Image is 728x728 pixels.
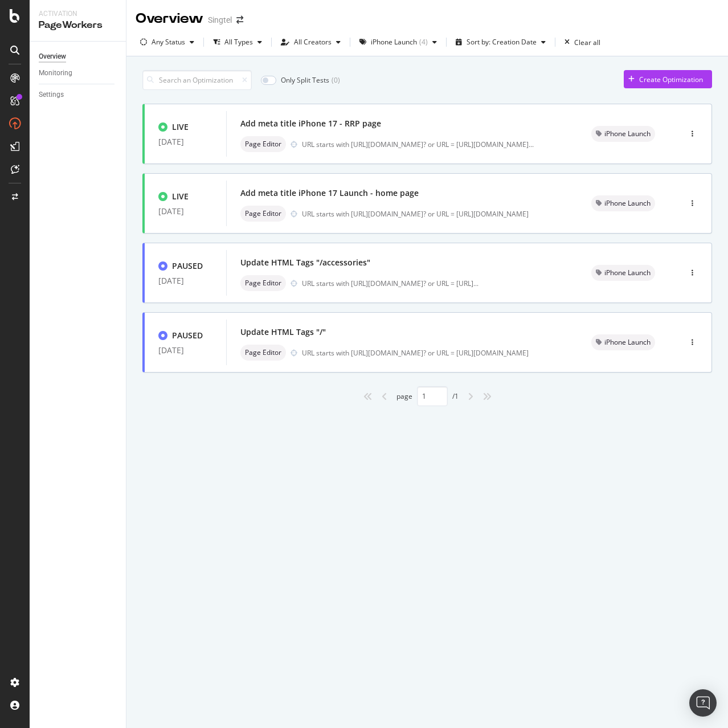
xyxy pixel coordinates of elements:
[236,16,243,24] div: arrow-right-arrow-left
[281,75,329,85] div: Only Split Tests
[158,346,212,355] div: [DATE]
[152,39,185,46] div: Any Status
[240,257,370,268] div: Update HTML Tags "/accessories"
[604,200,651,207] span: iPhone Launch
[276,33,345,51] button: All Creators
[39,67,72,79] div: Monitoring
[529,140,534,149] span: ...
[591,334,655,350] div: neutral label
[302,140,534,149] div: URL starts with [URL][DOMAIN_NAME]? or URL = [URL][DOMAIN_NAME]
[419,39,428,46] div: ( 4 )
[463,387,478,406] div: angle-right
[245,280,281,287] span: Page Editor
[591,126,655,142] div: neutral label
[172,330,203,341] div: PAUSED
[302,209,564,219] div: URL starts with [URL][DOMAIN_NAME]? or URL = [URL][DOMAIN_NAME]
[396,386,459,406] div: page / 1
[158,137,212,146] div: [DATE]
[473,279,478,288] span: ...
[39,19,117,32] div: PageWorkers
[359,387,377,406] div: angles-left
[172,121,189,133] div: LIVE
[467,39,537,46] div: Sort by: Creation Date
[39,51,118,63] a: Overview
[377,387,392,406] div: angle-left
[172,260,203,272] div: PAUSED
[136,33,199,51] button: Any Status
[245,349,281,356] span: Page Editor
[245,210,281,217] span: Page Editor
[624,70,712,88] button: Create Optimization
[240,136,286,152] div: neutral label
[240,275,286,291] div: neutral label
[39,9,117,19] div: Activation
[136,9,203,28] div: Overview
[245,141,281,148] span: Page Editor
[451,33,550,51] button: Sort by: Creation Date
[240,187,419,199] div: Add meta title iPhone 17 Launch - home page
[39,51,66,63] div: Overview
[208,14,232,26] div: Singtel
[240,345,286,361] div: neutral label
[208,33,267,51] button: All Types
[604,339,651,346] span: iPhone Launch
[560,33,600,51] button: Clear all
[294,39,332,46] div: All Creators
[158,276,212,285] div: [DATE]
[478,387,496,406] div: angles-right
[142,70,252,90] input: Search an Optimization
[604,269,651,276] span: iPhone Launch
[39,89,64,101] div: Settings
[355,33,441,51] button: iPhone Launch(4)
[689,689,717,717] div: Open Intercom Messenger
[224,39,253,46] div: All Types
[39,67,118,79] a: Monitoring
[302,348,564,358] div: URL starts with [URL][DOMAIN_NAME]? or URL = [URL][DOMAIN_NAME]
[172,191,189,202] div: LIVE
[591,265,655,281] div: neutral label
[240,118,381,129] div: Add meta title iPhone 17 - RRP page
[332,75,340,85] div: ( 0 )
[39,89,118,101] a: Settings
[639,75,703,84] div: Create Optimization
[302,279,478,288] div: URL starts with [URL][DOMAIN_NAME]? or URL = [URL]
[240,206,286,222] div: neutral label
[604,130,651,137] span: iPhone Launch
[158,207,212,216] div: [DATE]
[574,38,600,47] div: Clear all
[371,39,417,46] div: iPhone Launch
[591,195,655,211] div: neutral label
[240,326,326,338] div: Update HTML Tags "/"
